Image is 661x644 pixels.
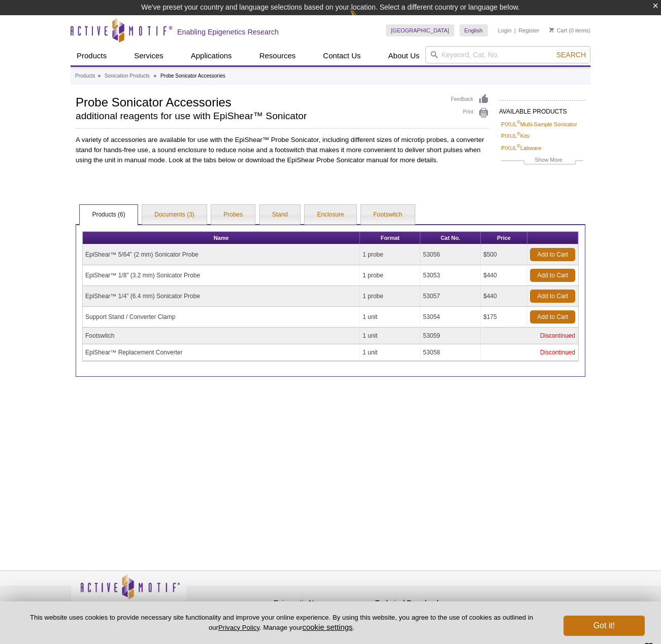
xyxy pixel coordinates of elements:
p: A variety of accessories are available for use with the EpiShear™ Probe Sonicator, including diff... [76,135,489,165]
img: Active Motif, [71,571,187,612]
a: Register [518,27,539,34]
a: Privacy Policy [192,597,232,613]
td: $175 [481,307,527,328]
img: Your Cart [549,27,554,32]
td: 1 unit [360,344,420,361]
a: Feedback [451,94,489,105]
a: Applications [185,46,238,65]
a: Enclosure [305,205,356,225]
a: Login [498,27,512,34]
td: $440 [481,286,527,307]
th: Format [360,232,420,244]
button: Search [553,50,589,59]
button: Got it! [564,616,645,636]
a: Products [75,71,95,81]
a: Cart [549,27,567,34]
a: Add to Cart [530,310,575,324]
li: (0 items) [549,24,590,37]
a: Resources [253,46,302,65]
a: Privacy Policy [218,624,259,631]
a: Products (6) [80,205,137,225]
td: 53058 [420,344,481,361]
a: PIXUL®Multi-Sample Sonicator [501,120,577,129]
a: PIXUL®Labware [501,144,541,153]
td: Footswitch [83,328,360,344]
h4: Epigenetic News [274,599,370,607]
button: cookie settings [302,623,352,631]
h2: additional reagents for use with EpiShear™ Sonicator [76,112,441,121]
th: Price [481,232,527,244]
th: Cat No. [420,232,481,244]
a: English [459,24,488,37]
a: Add to Cart [530,248,575,261]
a: [GEOGRAPHIC_DATA] [386,24,454,37]
td: EpiShear™ 1/8” (3.2 mm) Sonicator Probe [83,265,360,286]
a: About Us [382,46,426,65]
td: Support Stand / Converter Clamp [83,307,360,328]
a: PIXUL®Kits [501,131,530,140]
td: 53056 [420,244,481,265]
td: 1 probe [360,244,420,265]
td: 53053 [420,265,481,286]
td: $440 [481,265,527,286]
a: Products [71,46,113,65]
a: Show More [501,155,583,167]
td: 1 probe [360,286,420,307]
h1: Probe Sonicator Accessories [76,94,441,109]
a: Stand [260,205,300,225]
td: EpiShear™ 5/64” (2 mm) Sonicator Probe [83,244,360,265]
td: 53054 [420,307,481,328]
a: Documents (3) [142,205,207,225]
li: » [97,73,101,79]
td: 53059 [420,328,481,344]
li: | [514,24,516,37]
li: Probe Sonicator Accessories [160,73,225,79]
td: 1 unit [360,328,420,344]
a: Services [128,46,170,65]
img: Change Here [350,8,377,31]
table: Click to Verify - This site chose Symantec SSL for secure e-commerce and confidential communicati... [477,589,553,611]
td: Discontinued [481,328,578,344]
td: EpiShear™ 1/4” (6.4 mm) Sonicator Probe [83,286,360,307]
sup: ® [517,120,520,125]
td: Discontinued [481,344,578,361]
a: Contact Us [317,46,367,65]
h4: Technical Downloads [375,599,472,607]
h2: AVAILABLE PRODUCTS [499,100,585,118]
td: EpiShear™ Replacement Converter [83,344,360,361]
a: Probes [211,205,255,225]
li: » [154,73,157,79]
a: Footswitch [361,205,414,225]
a: Add to Cart [530,290,575,303]
td: $500 [481,244,527,265]
p: This website uses cookies to provide necessary site functionality and improve your online experie... [16,613,547,632]
td: 1 unit [360,307,420,328]
span: Search [556,51,586,59]
th: Name [83,232,360,244]
td: 53057 [420,286,481,307]
a: Print [451,108,489,119]
a: Add to Cart [530,269,575,282]
td: 1 probe [360,265,420,286]
input: Keyword, Cat. No. [425,46,590,63]
sup: ® [517,132,520,137]
h2: Enabling Epigenetics Research [177,27,279,37]
sup: ® [517,144,520,149]
a: Sonication Products [105,71,150,81]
